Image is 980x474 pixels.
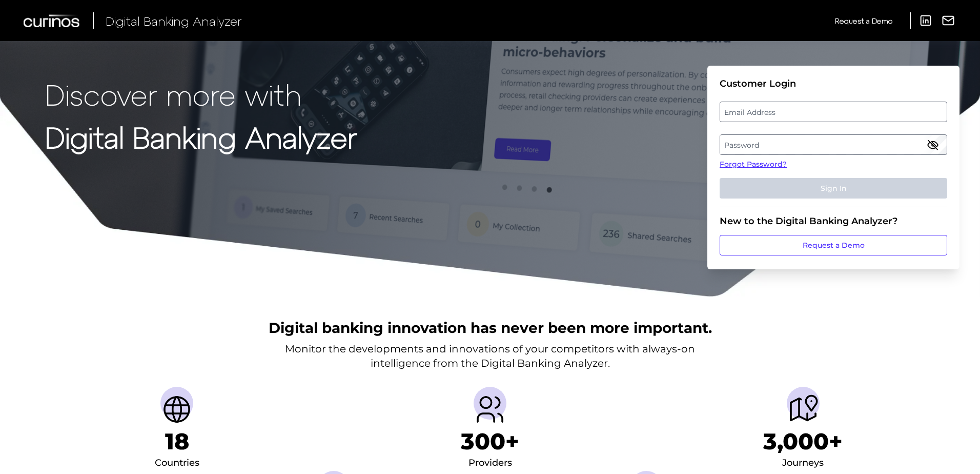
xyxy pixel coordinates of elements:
[285,342,695,370] p: Monitor the developments and innovations of your competitors with always-on intelligence from the...
[461,428,519,455] h1: 300+
[155,455,199,471] div: Countries
[45,78,357,110] p: Discover more with
[474,393,506,426] img: Providers
[160,393,193,426] img: Countries
[720,103,946,121] label: Email Address
[165,428,189,455] h1: 18
[835,12,892,29] a: Request a Demo
[45,120,357,154] strong: Digital Banking Analyzer
[720,235,947,255] a: Request a Demo
[24,14,81,27] img: Curinos
[468,455,512,471] div: Providers
[720,178,947,199] button: Sign In
[835,16,892,25] span: Request a Demo
[269,318,712,338] h2: Digital banking innovation has never been more important.
[720,159,947,170] a: Forgot Password?
[787,393,820,426] img: Journeys
[782,455,824,471] div: Journeys
[106,13,242,28] span: Digital Banking Analyzer
[720,215,947,227] div: New to the Digital Banking Analyzer?
[720,78,947,89] div: Customer Login
[720,135,946,154] label: Password
[763,428,843,455] h1: 3,000+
